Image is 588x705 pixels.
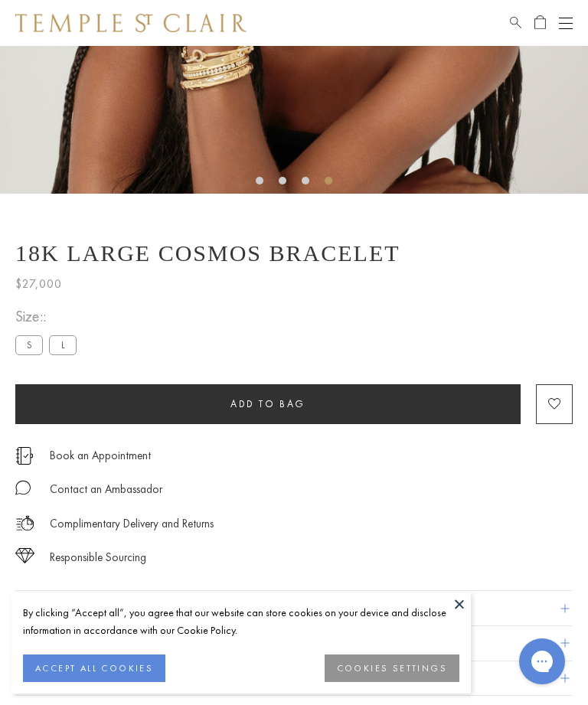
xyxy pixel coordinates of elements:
button: Product Details [15,591,573,625]
span: Size:: [15,304,83,329]
div: Responsible Sourcing [50,548,146,567]
a: Search [510,14,521,32]
button: Add to bag [15,384,521,424]
img: MessageIcon-01_2.svg [15,480,31,495]
img: icon_delivery.svg [15,514,34,533]
img: Temple St. Clair [15,14,247,32]
p: Complimentary Delivery and Returns [50,514,214,534]
button: ACCEPT ALL COOKIES [23,654,165,682]
label: S [15,335,43,354]
button: COOKIES SETTINGS [325,654,459,682]
a: Book an Appointment [50,447,151,464]
a: Open Shopping Bag [534,14,546,32]
span: $27,000 [15,274,62,294]
div: By clicking “Accept all”, you agree that our website can store cookies on your device and disclos... [23,604,459,639]
h1: 18K Large Cosmos Bracelet [15,240,573,266]
button: Open navigation [559,14,573,32]
div: Contact an Ambassador [50,480,162,499]
iframe: Gorgias live chat messenger [511,633,573,690]
img: icon_sourcing.svg [15,548,34,563]
span: Add to bag [230,397,305,410]
img: icon_appointment.svg [15,447,34,465]
label: L [49,335,77,354]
